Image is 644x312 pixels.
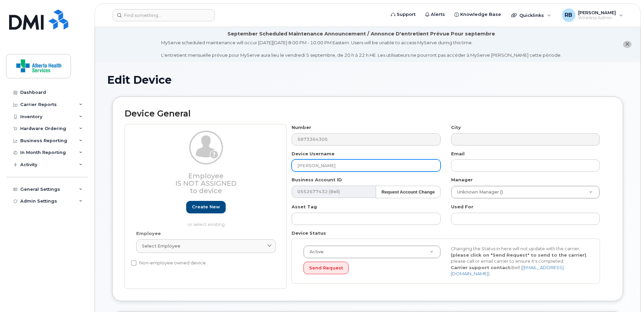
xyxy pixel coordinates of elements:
[304,246,440,258] a: Active
[453,189,503,195] span: Unknown Manager ()
[190,187,222,195] span: to device
[451,124,461,131] label: City
[131,260,137,266] input: Non-employee owned device
[451,151,465,157] label: Email
[175,179,237,187] span: Is not assigned
[305,249,324,255] span: Active
[131,259,206,267] label: Non-employee owned device
[381,189,435,194] strong: Request Account Change
[107,74,628,86] h1: Edit Device
[292,151,335,157] label: Device Username
[292,230,326,236] label: Device Status
[451,265,512,270] strong: Carrier support contact:
[446,245,593,277] div: Changing the Status in here will not update with the carrier, , please call or email carrier to e...
[451,186,599,198] a: Unknown Manager ()
[161,40,562,58] div: MyServe scheduled maintenance will occur [DATE][DATE] 8:00 PM - 10:00 PM Eastern. Users will be u...
[623,41,631,48] button: close notification
[227,30,495,37] div: September Scheduled Maintenance Announcement / Annonce D'entretient Prévue Pour septembre
[136,172,276,194] h3: Employee
[292,204,317,210] label: Asset Tag
[292,177,342,183] label: Business Account ID
[303,262,349,274] button: Send Request
[292,124,311,131] label: Number
[142,243,180,249] span: Select employee
[376,186,441,198] button: Request Account Change
[186,201,226,213] a: Create new
[136,239,276,253] a: Select employee
[451,204,473,210] label: Used For
[125,109,611,119] h2: Device General
[451,252,586,258] strong: (please click on "Send Request" to send to the carrier)
[451,265,564,277] a: [EMAIL_ADDRESS][DOMAIN_NAME]
[136,230,161,237] label: Employee
[451,177,473,183] label: Manager
[136,221,276,228] p: or select existing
